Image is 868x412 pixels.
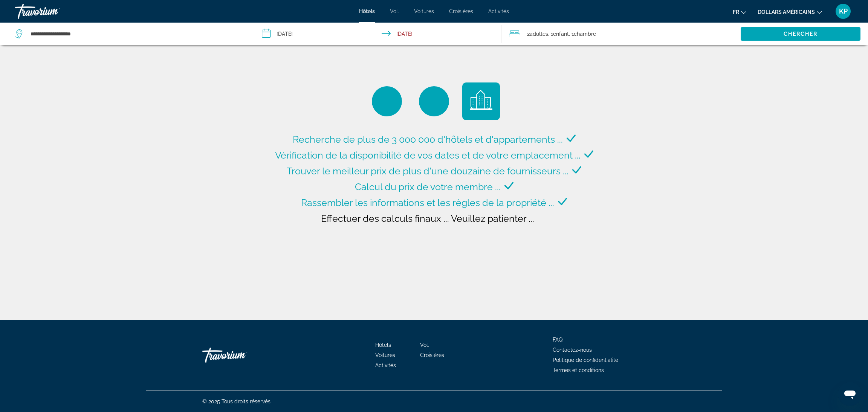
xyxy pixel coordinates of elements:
[359,8,375,14] a: Hôtels
[839,7,848,15] font: KP
[301,197,554,208] span: Rassembler les informations et les règles de la propriété ...
[553,337,562,343] a: FAQ
[375,342,391,348] a: Hôtels
[548,29,569,39] span: , 1
[733,9,739,15] font: fr
[414,8,434,14] a: Voitures
[838,382,862,406] iframe: Bouton de lancement de la fenêtre de messagerie
[275,150,581,161] span: Vérification de la disponibilité de vos dates et de votre emplacement ...
[15,2,90,21] a: Travorium
[375,352,395,358] a: Voitures
[784,31,818,37] span: Chercher
[527,29,548,39] span: 2
[833,3,853,19] button: Menu utilisateur
[321,213,534,224] span: Effectuer des calculs finaux ... Veuillez patienter ...
[293,134,563,145] span: Recherche de plus de 3 000 000 d'hôtels et d'appartements ...
[449,8,473,14] a: Croisières
[733,6,746,17] button: Changer de langue
[530,31,548,37] span: Adultes
[254,23,501,45] button: Check-in date: May 14, 2026 Check-out date: May 21, 2026
[202,344,278,366] a: Travorium
[488,8,509,14] a: Activités
[390,8,399,14] a: Vol.
[420,352,444,358] a: Croisières
[501,23,741,45] button: Travelers: 2 adults, 1 child
[758,9,815,15] font: dollars américains
[355,181,501,192] span: Calcul du prix de votre membre ...
[553,31,569,37] span: Enfant
[553,347,592,353] a: Contactez-nous
[574,31,596,37] span: Chambre
[569,29,596,39] span: , 1
[420,342,429,348] a: Vol.
[287,165,568,177] span: Trouver le meilleur prix de plus d'une douzaine de fournisseurs ...
[758,6,822,17] button: Changer de devise
[375,362,396,368] a: Activités
[202,398,272,404] font: © 2025 Tous droits réservés.
[553,357,618,363] a: Politique de confidentialité
[553,367,604,373] a: Termes et conditions
[741,27,860,41] button: Chercher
